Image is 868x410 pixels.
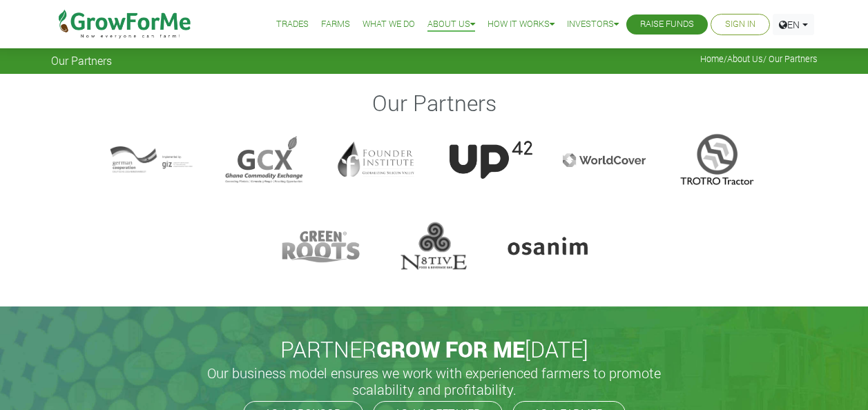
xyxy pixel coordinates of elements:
[700,53,724,64] a: Home
[725,17,755,32] a: Sign In
[773,14,814,35] a: EN
[567,17,619,32] a: Investors
[51,54,112,67] span: Our Partners
[53,90,816,116] h2: Our Partners
[640,17,694,32] a: Raise Funds
[727,53,763,64] a: About Us
[193,364,676,398] h5: Our business model ensures we work with experienced farmers to promote scalability and profitabil...
[57,336,812,362] h2: PARTNER [DATE]
[376,334,525,364] span: GROW FOR ME
[427,17,475,32] a: About Us
[700,54,818,64] span: / / Our Partners
[363,17,415,32] a: What We Do
[488,17,554,32] a: How it Works
[276,17,309,32] a: Trades
[321,17,350,32] a: Farms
